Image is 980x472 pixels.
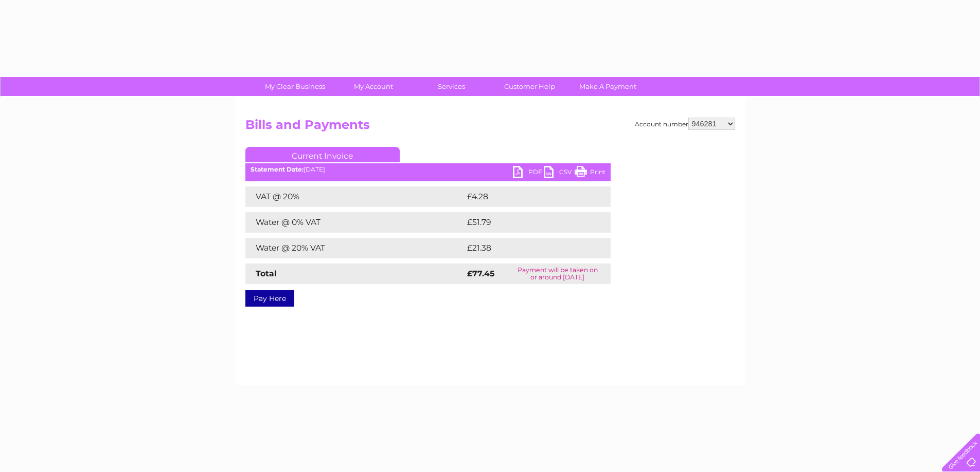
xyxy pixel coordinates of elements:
[409,77,494,96] a: Services
[245,147,400,162] a: Current Invoice
[575,166,605,181] a: Print
[253,77,337,96] a: My Clear Business
[465,212,589,233] td: £51.79
[505,263,611,284] td: Payment will be taken on or around [DATE]
[487,77,572,96] a: Customer Help
[635,118,735,130] div: Account number
[565,77,650,96] a: Make A Payment
[251,165,304,173] b: Statement Date:
[245,290,294,307] a: Pay Here
[245,118,735,137] h2: Bills and Payments
[513,166,544,181] a: PDF
[465,186,586,207] td: £4.28
[544,166,575,181] a: CSV
[245,166,611,173] div: [DATE]
[465,238,589,258] td: £21.38
[245,186,465,207] td: VAT @ 20%
[467,269,494,278] strong: £77.45
[245,212,465,233] td: Water @ 0% VAT
[256,269,277,278] strong: Total
[245,238,465,258] td: Water @ 20% VAT
[331,77,416,96] a: My Account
